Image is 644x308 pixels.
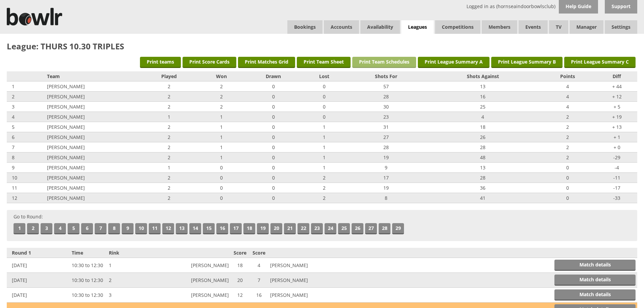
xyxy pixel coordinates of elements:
td: 2 [139,92,199,102]
td: 10 [7,173,45,183]
td: 6 [7,132,45,142]
td: 4 [539,81,597,92]
div: Go to Round: [7,210,637,241]
td: 5 [7,122,45,132]
a: 3 [41,223,52,234]
a: 11 [149,223,161,234]
td: 12 [231,288,249,303]
a: 7 [95,223,106,234]
td: [PERSON_NAME] [45,132,139,142]
td: + 12 [597,92,637,102]
td: 28 [427,173,539,183]
td: 0 [199,173,244,183]
a: 24 [325,223,336,234]
a: Leagues [401,20,434,34]
td: 2 [139,152,199,163]
td: 1 [303,132,345,142]
td: 2 [539,142,597,152]
th: Round 1 [7,248,70,258]
a: 2 [27,223,39,234]
td: 3 [107,288,155,303]
td: 1 [199,132,244,142]
td: 8 [7,152,45,163]
td: 1 [139,112,199,122]
a: 16 [216,223,228,234]
td: [PERSON_NAME] [155,258,231,273]
td: 26 [427,132,539,142]
td: 13 [427,163,539,173]
td: 1 [303,122,345,132]
td: 10:30 to 12:30 [70,273,107,288]
a: 14 [189,223,201,234]
th: Team [45,71,139,81]
span: Members [482,20,517,34]
td: 2 [199,102,244,112]
td: + 44 [597,81,637,92]
td: [PERSON_NAME] [155,273,231,288]
td: 0 [199,193,244,203]
td: [DATE] [7,258,70,273]
th: Shots For [345,71,427,81]
td: 0 [539,163,597,173]
td: [PERSON_NAME] [45,193,139,203]
a: 1 [14,223,25,234]
a: Print teams [140,57,181,68]
td: + 5 [597,102,637,112]
td: 4 [539,102,597,112]
td: [DATE] [7,288,70,303]
td: 12 [7,193,45,203]
td: 1 [139,163,199,173]
td: 9 [345,163,427,173]
td: [PERSON_NAME] [45,163,139,173]
td: [PERSON_NAME] [45,81,139,92]
td: 28 [427,142,539,152]
td: 20 [231,273,249,288]
td: -33 [597,193,637,203]
th: Time [70,248,107,258]
a: 10 [135,223,147,234]
td: 28 [345,142,427,152]
td: 4 [7,112,45,122]
td: 7 [249,273,268,288]
a: Match details [554,289,636,301]
span: Manager [570,20,603,34]
td: 1 [199,122,244,132]
td: [PERSON_NAME] [45,173,139,183]
td: 0 [244,112,303,122]
td: 0 [244,122,303,132]
td: + 0 [597,142,637,152]
td: 1 [107,258,155,273]
a: Print Score Cards [183,57,236,68]
a: 17 [230,223,242,234]
td: 4 [427,112,539,122]
th: Points [539,71,597,81]
a: 4 [54,223,66,234]
td: 1 [199,112,244,122]
td: [PERSON_NAME] [268,273,344,288]
th: Score [249,248,268,258]
a: 15 [203,223,215,234]
td: 0 [244,142,303,152]
td: 4 [539,92,597,102]
td: 2 [139,102,199,112]
td: 0 [244,183,303,193]
td: 25 [427,102,539,112]
td: [PERSON_NAME] [45,112,139,122]
th: Drawn [244,71,303,81]
a: 9 [122,223,134,234]
td: 2 [539,122,597,132]
h1: League: THURS 10.30 TRIPLES [7,41,637,52]
a: 29 [392,223,404,234]
td: [PERSON_NAME] [155,288,231,303]
a: 23 [311,223,323,234]
td: [PERSON_NAME] [268,258,344,273]
td: 2 [107,273,155,288]
a: 13 [176,223,188,234]
td: 3 [7,102,45,112]
td: 36 [427,183,539,193]
td: 0 [244,81,303,92]
td: 0 [303,112,345,122]
td: 19 [345,152,427,163]
td: 2 [139,122,199,132]
a: 5 [68,223,79,234]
